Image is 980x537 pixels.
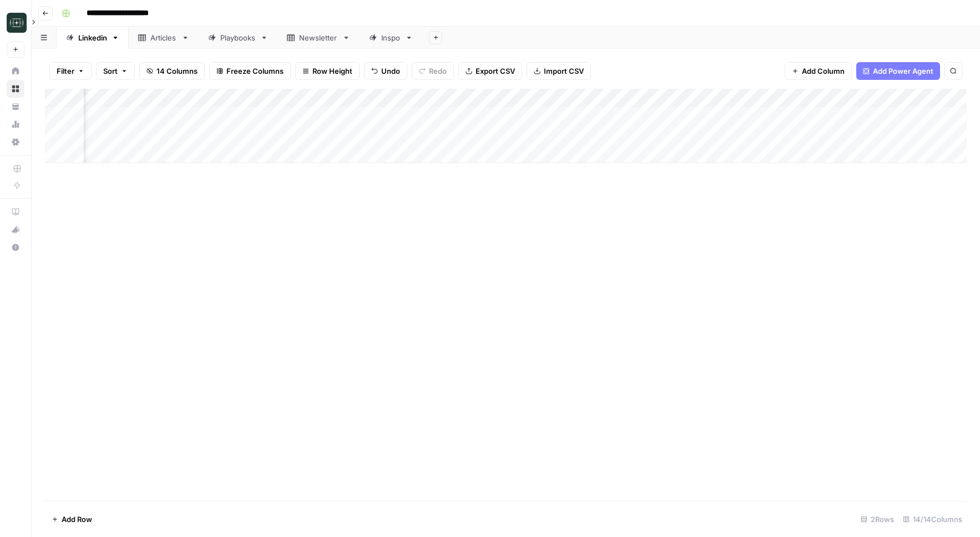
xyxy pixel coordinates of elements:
[78,32,107,43] div: Linkedin
[156,65,198,77] span: 14 Columns
[802,65,845,77] span: Add Column
[458,62,522,80] button: Export CSV
[381,32,401,43] div: Inspo
[7,13,27,33] img: Catalyst Logo
[381,65,400,77] span: Undo
[544,65,584,77] span: Import CSV
[856,62,940,80] button: Add Power Agent
[7,98,24,115] a: Your Data
[527,62,591,80] button: Import CSV
[873,65,933,77] span: Add Power Agent
[898,510,967,528] div: 14/14 Columns
[7,221,24,238] div: What's new?
[129,27,199,49] a: Articles
[220,32,256,43] div: Playbooks
[7,115,24,133] a: Usage
[7,203,24,221] a: AirOps Academy
[57,65,74,77] span: Filter
[150,32,177,43] div: Articles
[45,510,99,528] button: Add Row
[139,62,205,80] button: 14 Columns
[96,62,135,80] button: Sort
[295,62,360,80] button: Row Height
[7,133,24,151] a: Settings
[7,221,24,239] button: What's new?
[412,62,454,80] button: Redo
[103,65,118,77] span: Sort
[856,510,898,528] div: 2 Rows
[360,27,422,49] a: Inspo
[7,9,24,37] button: Workspace: Catalyst
[7,80,24,98] a: Browse
[299,32,338,43] div: Newsletter
[199,27,277,49] a: Playbooks
[209,62,291,80] button: Freeze Columns
[7,239,24,256] button: Help + Support
[364,62,407,80] button: Undo
[312,65,352,77] span: Row Height
[57,27,129,49] a: Linkedin
[476,65,515,77] span: Export CSV
[49,62,92,80] button: Filter
[429,65,447,77] span: Redo
[62,514,92,525] span: Add Row
[785,62,852,80] button: Add Column
[7,62,24,80] a: Home
[226,65,284,77] span: Freeze Columns
[277,27,360,49] a: Newsletter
